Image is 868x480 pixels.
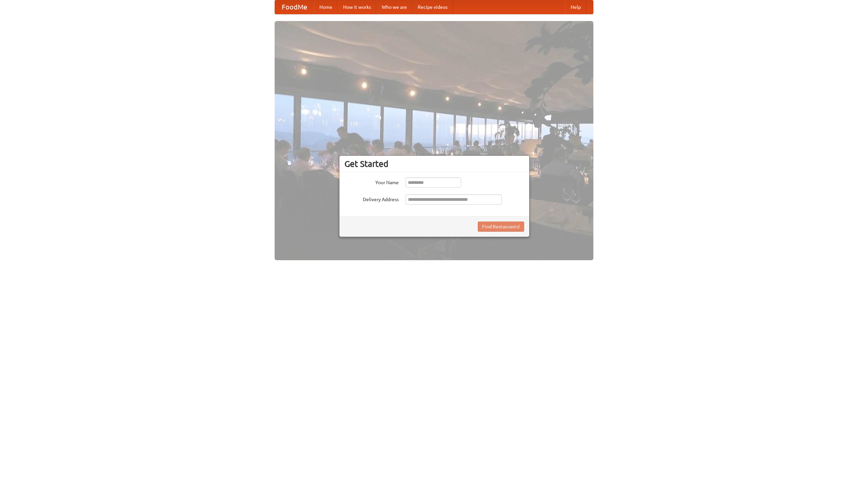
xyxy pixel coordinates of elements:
label: Delivery Address [344,194,399,203]
button: Find Restaurants! [478,222,524,232]
h3: Get Started [344,159,524,169]
a: Help [565,0,586,14]
a: Home [314,0,338,14]
a: FoodMe [275,0,314,14]
a: How it works [338,0,376,14]
a: Recipe videos [412,0,453,14]
label: Your Name [344,177,399,186]
a: Who we are [376,0,412,14]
